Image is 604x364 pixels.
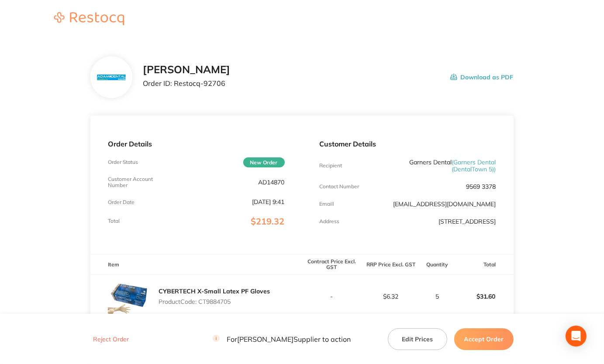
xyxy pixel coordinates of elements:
p: $31.60 [455,286,513,307]
th: Total [454,254,514,275]
p: Order ID: Restocq- 92706 [143,79,230,87]
th: Contract Price Excl. GST [302,254,362,275]
a: [EMAIL_ADDRESS][DOMAIN_NAME] [393,200,496,208]
p: [STREET_ADDRESS] [439,218,496,225]
p: 5 [421,293,454,300]
button: Download as PDF [450,64,514,91]
span: $219.32 [251,216,285,227]
p: Customer Account Number [108,176,167,188]
span: ( Garners Dental (DentalTown 5) ) [452,158,496,173]
a: Restocq logo [45,12,133,27]
a: CYBERTECH X-Small Latex PF Gloves [159,287,270,295]
p: $6.32 [362,293,420,300]
p: Total [108,218,120,224]
p: Product Code: CT9884705 [159,298,270,305]
p: For [PERSON_NAME] Supplier to action [213,335,351,343]
p: [DATE] 9:41 [252,198,285,205]
p: Order Date [108,199,135,205]
img: N3hiYW42Mg [97,75,126,80]
img: djJsMG84aA [108,275,152,318]
th: Quantity [421,254,454,275]
p: - [303,293,361,300]
button: Accept Order [454,328,514,350]
p: Contact Number [320,184,359,190]
p: Garners Dental [378,159,496,173]
h2: [PERSON_NAME] [143,64,230,76]
p: Recipient [320,163,342,169]
img: Restocq logo [45,12,133,25]
th: Item [90,254,302,275]
p: Emaill [320,201,335,207]
span: New Order [243,157,285,167]
p: 9569 3378 [466,183,496,190]
p: AD14870 [259,179,285,186]
p: Order Status [108,159,138,165]
button: Reject Order [90,335,131,343]
p: Order Details [108,140,284,148]
th: RRP Price Excl. GST [361,254,421,275]
div: Open Intercom Messenger [566,326,587,347]
p: Address [320,218,340,225]
button: Edit Prices [388,328,447,350]
p: Customer Details [320,140,496,148]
